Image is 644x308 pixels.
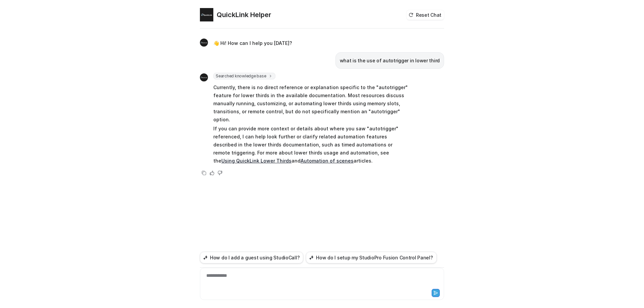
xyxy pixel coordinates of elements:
[407,10,444,20] button: Reset Chat
[213,83,410,124] p: Currently, there is no direct reference or explanation specific to the "autotrigger" feature for ...
[213,125,410,165] p: If you can provide more context or details about where you saw "autotrigger" referenced, I can he...
[221,158,291,164] a: Using QuickLink Lower Thirds
[340,57,440,65] p: what is the use of autotrigger in lower third
[213,39,292,47] p: 👋 Hi! How can I help you [DATE]?
[213,73,275,79] span: Searched knowledge base
[217,10,271,19] h2: QuickLink Helper
[306,252,436,263] button: How do I setup my StudioPro Fusion Control Panel?
[200,73,208,81] img: Widget
[200,8,213,21] img: Widget
[200,39,208,47] img: Widget
[301,158,354,164] a: Automation of scenes
[200,252,303,263] button: How do I add a guest using StudioCall?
